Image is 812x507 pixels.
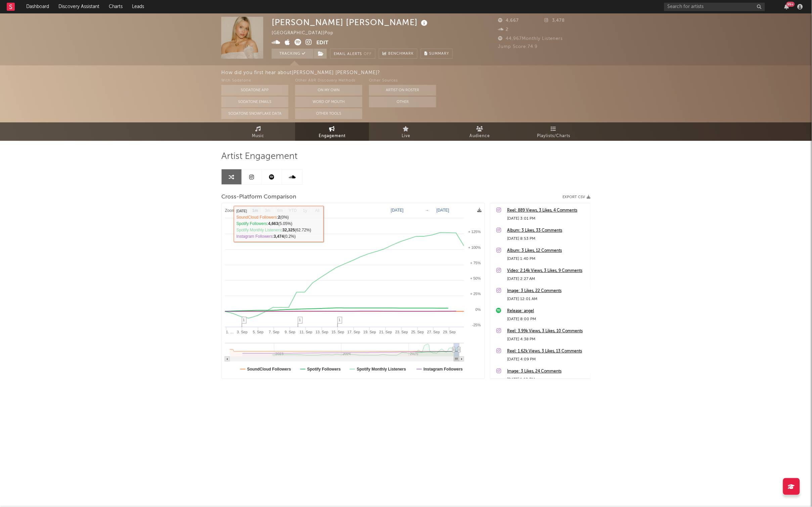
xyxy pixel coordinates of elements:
[240,209,246,213] text: 1w
[507,255,587,263] div: [DATE] 1:40 PM
[331,330,344,334] text: 15. Sep
[364,52,372,56] em: Off
[537,132,571,140] span: Playlists/Charts
[425,208,429,213] text: →
[507,368,587,376] a: Image: 3 Likes, 24 Comments
[315,209,319,213] text: All
[303,209,307,213] text: 1y
[395,330,408,334] text: 23. Sep
[269,330,279,334] text: 7. Sep
[277,209,283,213] text: 6m
[265,209,271,213] text: 3m
[443,330,456,334] text: 29. Sep
[369,85,436,96] button: Artist on Roster
[300,330,312,334] text: 11. Sep
[221,97,288,107] button: Sodatone Emails
[253,330,264,334] text: 5. Sep
[498,37,563,41] span: 44,967 Monthly Listeners
[221,108,288,119] button: Sodatone Snowflake Data
[507,207,587,215] a: Reel: 889 Views, 3 Likes, 4 Comments
[221,153,298,161] span: Artist Engagement
[507,355,587,363] div: [DATE] 4:09 PM
[507,287,587,295] a: Image: 3 Likes, 22 Comments
[507,247,587,255] a: Album: 3 Likes, 12 Comments
[507,347,587,355] a: Reel: 1.62k Views, 3 Likes, 13 Comments
[411,330,424,334] text: 25. Sep
[221,193,296,201] span: Cross-Platform Comparison
[237,330,248,334] text: 3. Sep
[427,330,440,334] text: 27. Sep
[563,195,591,199] button: Export CSV
[786,2,795,7] div: 99 +
[507,335,587,343] div: [DATE] 4:38 PM
[379,49,417,59] a: Benchmark
[498,45,538,49] span: Jump Score: 74.9
[285,330,296,334] text: 9. Sep
[388,50,414,58] span: Benchmark
[319,132,346,140] span: Engagement
[507,327,587,335] a: Reel: 3.99k Views, 3 Likes, 10 Comments
[330,49,375,59] button: Email AlertsOff
[226,330,234,334] text: 1. …
[421,49,453,59] button: Summary
[507,227,587,235] a: Album: 3 Likes, 33 Comments
[391,208,404,213] text: [DATE]
[272,49,314,59] button: Tracking
[424,367,463,372] text: Instagram Followers
[472,323,481,327] text: -25%
[243,318,245,322] span: 1
[429,52,449,56] span: Summary
[363,330,376,334] text: 19. Sep
[507,215,587,223] div: [DATE] 3:01 PM
[221,122,295,141] a: Music
[402,132,410,140] span: Live
[357,367,406,372] text: Spotify Monthly Listeners
[339,318,341,322] span: 1
[369,122,443,141] a: Live
[221,85,288,96] button: Sodatone App
[307,367,341,372] text: Spotify Followers
[221,69,812,77] div: How did you first hear about [PERSON_NAME] [PERSON_NAME] ?
[468,245,481,249] text: + 100%
[498,27,509,32] span: 2
[517,122,591,141] a: Playlists/Charts
[468,230,481,234] text: + 125%
[545,18,565,23] span: 3,478
[295,97,362,107] button: Word Of Mouth
[299,318,301,322] span: 1
[443,122,517,141] a: Audience
[316,39,328,47] button: Edit
[476,307,481,312] text: 0%
[507,295,587,303] div: [DATE] 12:01 AM
[498,18,519,23] span: 4,667
[379,330,392,334] text: 21. Sep
[295,77,362,85] div: Other A&R Discovery Methods
[247,367,291,372] text: SoundCloud Followers
[252,132,265,140] span: Music
[507,267,587,275] a: Video: 2.14k Views, 3 Likes, 9 Comments
[295,108,362,119] button: Other Tools
[507,275,587,283] div: [DATE] 2:27 AM
[369,97,436,107] button: Other
[507,376,587,384] div: [DATE] 1:10 PM
[295,85,362,96] button: On My Own
[507,235,587,243] div: [DATE] 8:53 PM
[470,132,490,140] span: Audience
[470,292,481,296] text: + 25%
[252,209,258,213] text: 1m
[507,307,587,315] a: Release: angel
[295,122,369,141] a: Engagement
[437,208,449,213] text: [DATE]
[784,4,789,9] button: 99+
[316,330,328,334] text: 13. Sep
[289,209,297,213] text: YTD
